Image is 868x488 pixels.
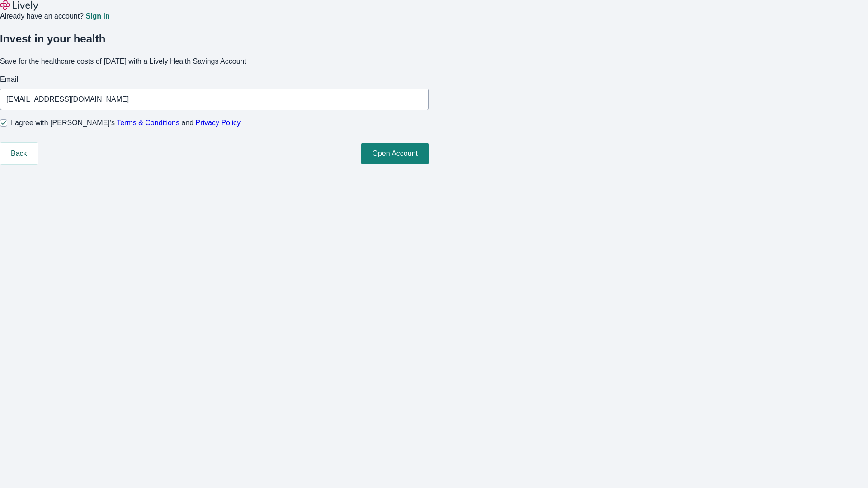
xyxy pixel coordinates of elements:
a: Privacy Policy [196,119,241,127]
a: Terms & Conditions [117,119,179,127]
span: I agree with [PERSON_NAME]’s and [11,117,241,128]
a: Sign in [85,13,109,20]
button: Open Account [361,143,429,164]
